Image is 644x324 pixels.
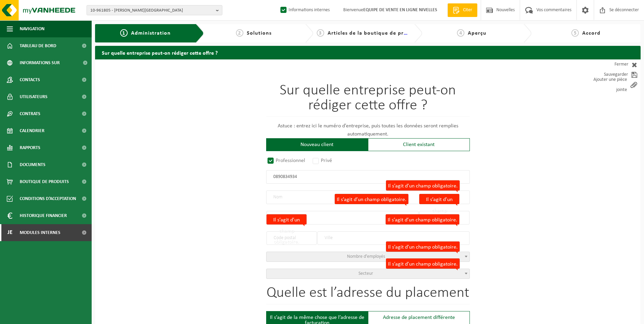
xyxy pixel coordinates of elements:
[266,231,317,245] input: Code postal
[311,156,334,165] label: Privé
[386,214,459,224] label: Il s’agit d’un champ obligatoire.
[131,31,171,36] span: Administration
[20,190,76,207] span: Conditions d’acceptation
[20,207,67,224] span: Historique financier
[20,139,40,156] span: Rapports
[343,7,437,13] font: Bienvenue
[579,70,641,80] a: Sauvegarder
[266,170,470,184] input: Numéro d’entreprise
[614,59,628,70] font: Fermer
[317,29,409,37] a: 3Articles de la boutique de produits
[386,258,460,269] label: Il s’agit d’un champ obligatoire.
[207,29,299,37] a: 2Solutions
[363,7,437,13] strong: EQUIPE DE VENTE EN LIGNE NIVELLES
[100,29,190,37] a: 1Administration
[20,20,44,37] span: Navigation
[368,138,470,151] div: Client existant
[535,29,637,37] a: 5Accord
[266,83,470,117] h1: Sur quelle entreprise peut-on rédiger cette offre ?
[347,254,385,259] span: Nombre d’employés
[20,122,44,139] span: Calendrier
[20,88,48,105] span: Utilisateurs
[266,211,419,224] input: Rue
[317,29,324,37] span: 3
[461,7,474,14] span: Citer
[120,29,128,37] span: 1
[279,5,330,15] label: Informations internes
[95,46,641,59] h2: Sur quelle entreprise peut-on rédiger cette offre ?
[266,214,307,224] label: Il s’agit d’un champ obligatoire.
[571,29,579,37] span: 5
[7,224,13,241] span: Je
[468,31,486,36] span: Aperçu
[20,71,40,88] span: Contacts
[447,3,477,17] a: Citer
[20,156,45,173] span: Documents
[236,29,243,37] span: 2
[20,105,40,122] span: Contrats
[20,54,78,71] span: Informations sur l’entreprise
[20,173,69,190] span: Boutique de produits
[358,271,373,276] span: Secteur
[20,37,56,54] span: Tableau de bord
[317,231,470,245] input: Ville
[266,156,307,165] label: Professionnel
[583,75,627,95] font: Ajouter une pièce jointe
[266,122,470,138] p: Astuce : entrez ici le numéro d’entreprise, puis toutes les données seront remplies automatiquement.
[604,70,628,80] font: Sauvegarder
[457,29,464,37] span: 4
[579,80,641,90] a: Ajouter une pièce jointe
[266,191,470,204] input: Nom
[426,29,518,37] a: 4Aperçu
[582,31,601,36] span: Accord
[335,194,408,204] label: Il s’agit d’un champ obligatoire.
[328,31,420,36] span: Articles de la boutique de produits
[90,5,213,16] span: 10-961805 - [PERSON_NAME][GEOGRAPHIC_DATA]
[579,59,641,70] a: Fermer
[266,286,470,304] h1: Quelle est l’adresse du placement
[386,180,460,191] label: Il s’agit d’un champ obligatoire.
[20,224,60,241] span: Modules internes
[419,194,459,204] label: Il s’agit d’un champ obligatoire.
[87,5,222,15] button: 10-961805 - [PERSON_NAME][GEOGRAPHIC_DATA]
[266,138,368,151] div: Nouveau client
[386,241,460,252] label: Il s’agit d’un champ obligatoire.
[383,315,455,320] font: Adresse de placement différente
[247,31,272,36] span: Solutions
